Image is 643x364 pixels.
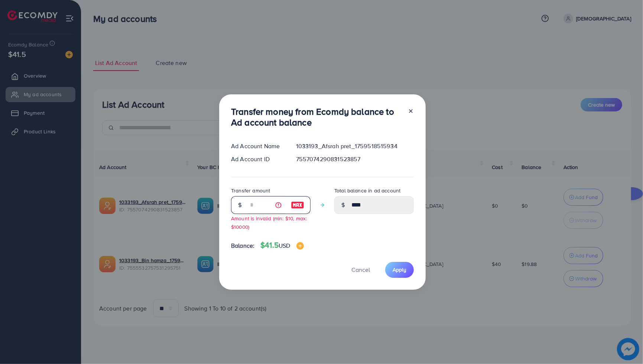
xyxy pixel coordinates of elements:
[231,241,254,250] span: Balance:
[279,241,290,250] span: USD
[231,106,402,128] h3: Transfer money from Ecomdy balance to Ad account balance
[225,155,290,163] div: Ad Account ID
[351,266,370,274] span: Cancel
[342,262,379,278] button: Cancel
[290,142,420,150] div: 1033193_Afsrah pret_1759518515934
[231,187,270,194] label: Transfer amount
[291,201,304,209] img: image
[290,155,420,163] div: 7557074290831523857
[231,215,307,230] small: Amount is invalid (min: $10, max: $10000)
[296,242,304,250] img: image
[260,241,303,250] h4: $41.5
[393,266,406,273] span: Apply
[225,142,290,150] div: Ad Account Name
[334,187,400,194] label: Total balance in ad account
[385,262,414,278] button: Apply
